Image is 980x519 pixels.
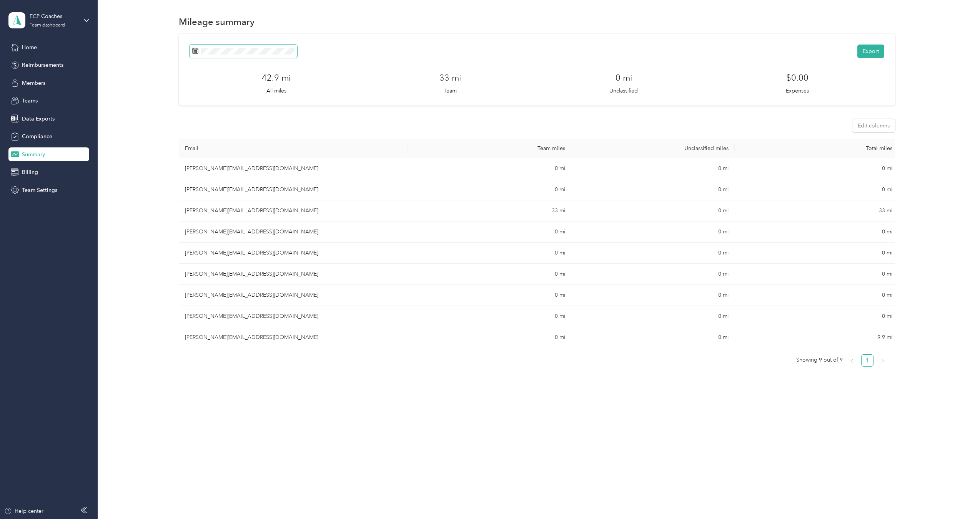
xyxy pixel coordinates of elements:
[179,264,408,285] td: luz@ecpartners.org
[22,132,52,140] span: Compliance
[266,87,286,95] p: All miles
[408,327,571,348] td: 0 mi
[22,61,63,69] span: Reimbursements
[571,264,735,285] td: 0 mi
[408,200,571,221] td: 33 mi
[796,354,843,366] span: Showing 9 out of 9
[735,327,898,348] td: 9.9 mi
[571,139,735,158] th: Unclassified miles
[262,71,291,84] h3: 42.9 mi
[735,158,898,179] td: 0 mi
[30,12,78,20] div: ECP Coaches
[862,355,873,366] a: 1
[937,476,980,519] iframe: Everlance-gr Chat Button Frame
[735,179,898,200] td: 0 mi
[786,71,809,84] h3: $0.00
[852,119,895,132] button: Edit columns
[408,179,571,200] td: 0 mi
[408,306,571,327] td: 0 mi
[877,354,889,367] button: right
[30,23,65,28] div: Team dashboard
[861,354,874,367] li: 1
[408,285,571,306] td: 0 mi
[735,221,898,243] td: 0 mi
[786,87,809,95] p: Expenses
[179,306,408,327] td: katie@ecpartners.org
[179,158,408,179] td: tara@ecpartners.org
[571,327,735,348] td: 0 mi
[408,264,571,285] td: 0 mi
[179,139,408,158] th: Email
[857,45,884,58] button: Export
[179,243,408,264] td: elizabeth@ecpartners.org
[408,158,571,179] td: 0 mi
[735,264,898,285] td: 0 mi
[735,200,898,221] td: 33 mi
[571,179,735,200] td: 0 mi
[179,221,408,243] td: carrie@ecpartners.org
[571,243,735,264] td: 0 mi
[22,186,57,194] span: Team Settings
[22,43,37,51] span: Home
[735,306,898,327] td: 0 mi
[735,139,898,158] th: Total miles
[408,243,571,264] td: 0 mi
[850,359,854,363] span: left
[846,354,858,367] li: Previous Page
[571,285,735,306] td: 0 mi
[880,359,885,363] span: right
[179,200,408,221] td: romina@ecpartners.org
[22,168,38,176] span: Billing
[571,221,735,243] td: 0 mi
[408,139,571,158] th: Team miles
[616,71,632,84] h3: 0 mi
[877,354,889,367] li: Next Page
[439,71,461,84] h3: 33 mi
[4,507,43,515] button: Help center
[846,354,858,367] button: left
[22,79,45,87] span: Members
[609,87,638,95] p: Unclassified
[444,87,457,95] p: Team
[571,158,735,179] td: 0 mi
[179,285,408,306] td: paola@ecpartners.org
[179,327,408,348] td: olga@ecpartners.org
[735,243,898,264] td: 0 mi
[179,18,255,26] h1: Mileage summary
[571,306,735,327] td: 0 mi
[22,97,38,105] span: Teams
[22,115,55,123] span: Data Exports
[179,179,408,200] td: suzannah@ecpartners.org
[22,150,45,159] span: Summary
[571,200,735,221] td: 0 mi
[408,221,571,243] td: 0 mi
[735,285,898,306] td: 0 mi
